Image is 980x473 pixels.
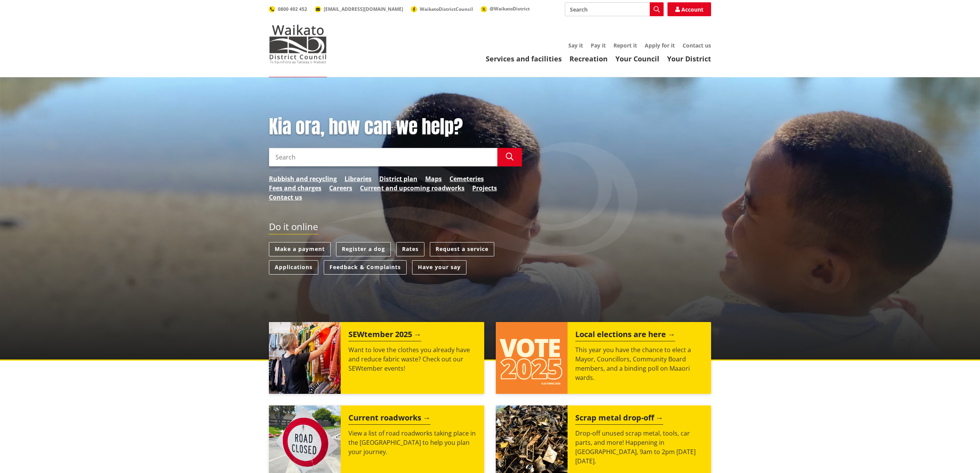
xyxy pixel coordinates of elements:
a: Have your say [412,260,466,275]
a: 0800 492 452 [269,6,307,12]
a: Your District [667,54,711,63]
a: Services and facilities [486,54,562,63]
input: Search input [565,2,664,16]
h2: SEWtember 2025 [348,330,421,341]
a: Rates [396,242,424,256]
h2: Local elections are here [575,330,675,341]
a: Libraries [345,174,372,183]
a: WaikatoDistrictCouncil [411,6,473,12]
a: Maps [425,174,442,183]
p: Drop-off unused scrap metal, tools, car parts, and more! Happening in [GEOGRAPHIC_DATA], 9am to 2... [575,429,703,466]
a: Request a service [430,242,494,256]
p: View a list of road roadworks taking place in the [GEOGRAPHIC_DATA] to help you plan your journey. [348,429,476,456]
h1: Kia ora, how can we help? [269,116,522,138]
a: Report it [613,42,637,49]
a: Cemeteries [449,174,484,183]
a: Current and upcoming roadworks [360,183,465,193]
a: Contact us [683,42,711,49]
a: Projects [472,183,497,193]
a: Applications [269,260,318,275]
a: Register a dog [336,242,391,256]
span: [EMAIL_ADDRESS][DOMAIN_NAME] [324,6,403,12]
h2: Scrap metal drop-off [575,413,663,425]
a: Contact us [269,193,302,202]
a: District plan [379,174,417,183]
a: @WaikatoDistrict [481,5,530,12]
a: Rubbish and recycling [269,174,337,183]
input: Search input [269,148,497,166]
a: Account [667,2,711,16]
a: Say it [568,42,583,49]
h2: Do it online [269,221,318,235]
a: Feedback & Complaints [324,260,407,275]
a: Apply for it [645,42,675,49]
a: Local elections are here This year you have the chance to elect a Mayor, Councillors, Community B... [496,322,711,394]
a: Careers [329,183,352,193]
h2: Current roadworks [348,413,431,425]
p: Want to love the clothes you already have and reduce fabric waste? Check out our SEWtember events! [348,345,476,373]
a: Recreation [569,54,608,63]
span: WaikatoDistrictCouncil [420,6,473,12]
a: SEWtember 2025 Want to love the clothes you already have and reduce fabric waste? Check out our S... [269,322,484,394]
img: SEWtember [269,322,341,394]
a: [EMAIL_ADDRESS][DOMAIN_NAME] [315,6,403,12]
a: Pay it [591,42,606,49]
a: Your Council [615,54,659,63]
a: Make a payment [269,242,331,256]
a: Fees and charges [269,183,321,193]
span: 0800 492 452 [278,6,307,12]
p: This year you have the chance to elect a Mayor, Councillors, Community Board members, and a bindi... [575,345,703,382]
span: @WaikatoDistrict [490,5,530,12]
img: Vote 2025 [496,322,568,394]
img: Waikato District Council - Te Kaunihera aa Takiwaa o Waikato [269,25,327,63]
